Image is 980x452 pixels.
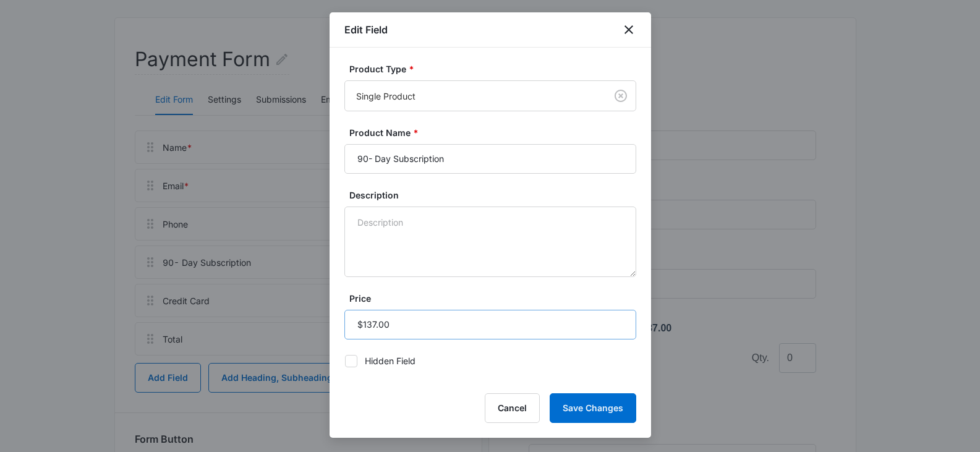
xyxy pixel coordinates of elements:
h1: Edit Field [344,22,388,37]
span: CVC [102,383,121,393]
label: Description [349,189,641,202]
iframe: Secure CVC input frame [113,410,175,420]
iframe: Secure expiration date input frame [11,410,73,420]
button: Save Changes [550,393,636,423]
label: Product Name [349,126,641,139]
span: Zip/Postal Code [204,383,266,393]
label: Price [349,292,641,305]
input: Product Name [344,144,636,174]
input: 80525 [204,399,288,429]
input: Price [344,310,636,339]
label: Product Type [349,62,641,75]
span: Qty. [223,247,241,262]
iframe: Secure card number input frame [11,351,277,362]
button: close [621,22,636,37]
button: Clear [611,86,631,106]
label: Hidden Field [344,354,636,367]
button: Cancel [485,393,540,423]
